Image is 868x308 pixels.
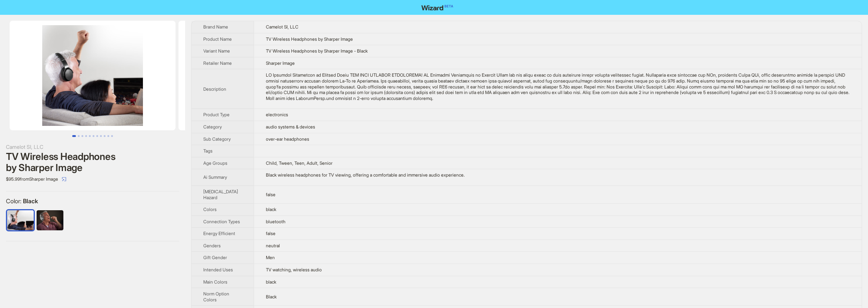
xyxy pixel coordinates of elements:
[266,192,276,197] span: false
[93,135,94,137] button: Go to slide 6
[266,207,276,212] span: black
[266,112,288,117] span: electronics
[266,72,850,101] div: TV Wireless Headphones by Sharper Image NOW WITH DIGITAL CONNECTION! TV Wireless Headphones by Sh...
[62,177,66,181] span: select
[203,255,227,260] span: Gift Gender
[203,86,226,92] span: Description
[111,135,113,137] button: Go to slide 11
[203,219,240,224] span: Connection Types
[203,48,230,54] span: Variant Name
[78,135,80,137] button: Go to slide 2
[203,189,238,200] span: [MEDICAL_DATA] Hazard
[266,243,280,248] span: neutral
[6,143,179,151] div: Camelot SI, LLC
[266,255,275,260] span: Men
[266,124,315,130] span: audio systems & devices
[10,21,176,130] img: TV Wireless Headphones by Sharper Image TV Wireless Headphones by Sharper Image - Black image 1
[266,231,276,236] span: false
[104,135,106,137] button: Go to slide 9
[85,135,87,137] button: Go to slide 4
[203,267,233,272] span: Intended Uses
[203,36,232,42] span: Product Name
[203,174,227,180] span: Ai Summary
[266,267,322,272] span: TV watching, wireless audio
[6,173,179,185] div: $95.99 from Sharper Image
[266,160,333,166] span: Child, Tween, Teen, Adult, Senior
[100,135,102,137] button: Go to slide 8
[203,112,230,117] span: Product Type
[7,210,34,230] img: Black
[266,60,295,66] span: Sharper Image
[266,219,286,224] span: bluetooth
[96,135,98,137] button: Go to slide 7
[203,136,231,142] span: Sub Category
[37,210,63,230] label: available
[203,60,232,66] span: Retailer Name
[23,197,38,205] span: Black
[6,151,179,173] div: TV Wireless Headphones by Sharper Image
[203,231,235,236] span: Energy Efficient
[6,197,23,205] span: Color :
[203,124,222,130] span: Category
[266,136,309,142] span: over-ear headphones
[203,24,228,30] span: Brand Name
[178,21,344,130] img: TV Wireless Headphones by Sharper Image TV Wireless Headphones by Sharper Image - Black image 2
[7,210,34,230] label: available
[203,207,217,212] span: Colors
[72,135,76,137] button: Go to slide 1
[37,210,63,230] img: Silver
[81,135,83,137] button: Go to slide 3
[203,148,213,154] span: Tags
[266,24,298,30] span: Camelot SI, LLC
[89,135,91,137] button: Go to slide 5
[266,172,850,178] div: Black wireless headphones for TV viewing, offering a comfortable and immersive audio experience.
[107,135,109,137] button: Go to slide 10
[266,279,276,285] span: black
[203,243,221,248] span: Genders
[266,294,277,299] span: Black
[203,291,229,302] span: Norm Option Colors
[203,279,227,285] span: Main Colors
[266,36,353,42] span: TV Wireless Headphones by Sharper Image
[266,48,368,54] span: TV Wireless Headphones by Sharper Image - Black
[203,160,227,166] span: Age Groups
